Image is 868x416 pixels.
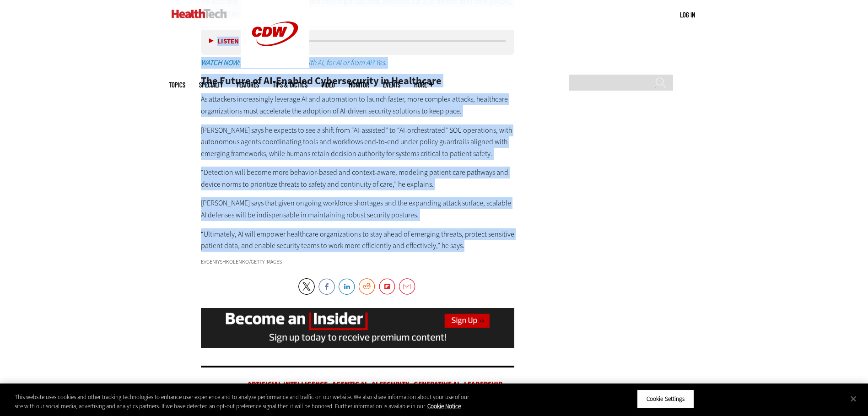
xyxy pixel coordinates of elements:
[383,81,400,88] a: Events
[15,393,477,411] div: This website uses cookies and other tracking technologies to enhance user experience and to analy...
[199,81,223,88] span: Specialty
[169,81,185,88] span: Topics
[414,81,433,88] span: More
[321,81,335,88] a: Video
[201,228,515,252] p: “Ultimately, AI will empower healthcare organizations to stay ahead of emerging threats, protect ...
[680,11,695,19] a: Log in
[201,167,515,190] p: “Detection will become more behavior-based and context-aware, modeling patient care pathways and ...
[464,379,502,389] a: Leadership
[414,379,459,389] a: Generative AI
[201,93,515,117] p: As attackers increasingly leverage AI and automation to launch faster, more complex attacks, heal...
[201,124,515,160] p: [PERSON_NAME] says he expects to see a shift from “AI-assisted” to “AI-orchestrated” SOC operatio...
[201,197,515,221] p: [PERSON_NAME] says that given ongoing workforce shortages and the expanding attack surface, scala...
[843,389,863,409] button: Close
[637,389,694,409] button: Cookie Settings
[172,9,227,18] img: Home
[273,81,307,88] a: Tips & Tactics
[680,10,695,20] div: User menu
[427,402,461,410] a: More information about your privacy
[349,81,369,88] a: MonITor
[372,379,409,389] a: AI Security
[248,379,328,389] a: Artificial Intelligence
[332,379,367,389] a: Agentic AI
[237,81,259,88] a: Features
[241,60,309,70] a: CDW
[201,259,515,265] div: EvgeniyShkolenko/Getty Images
